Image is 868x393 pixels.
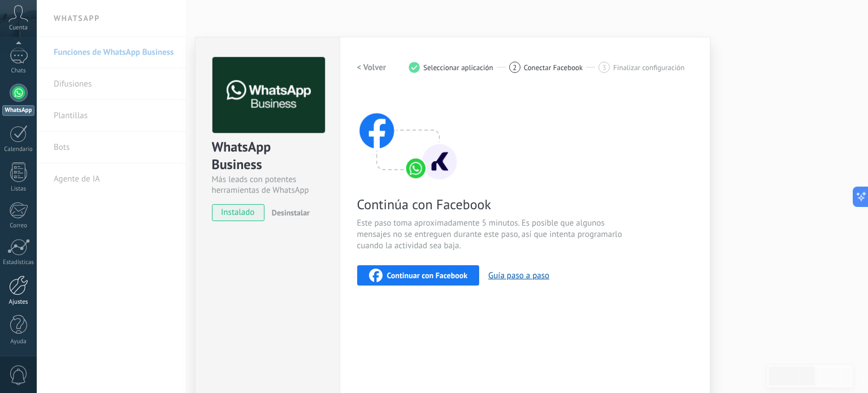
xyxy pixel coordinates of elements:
[423,63,493,72] span: Seleccionar aplicación
[9,24,28,32] span: Cuenta
[357,265,480,286] button: Continuar con Facebook
[513,63,517,72] span: 2
[2,146,35,153] div: Calendario
[2,67,35,75] div: Chats
[2,185,35,193] div: Listas
[387,271,468,279] span: Continuar con Facebook
[357,57,387,77] button: < Volver
[212,174,323,196] div: Más leads con potentes herramientas de WhatsApp
[524,63,583,72] span: Conectar Facebook
[212,204,264,221] span: instalado
[2,299,35,306] div: Ajustes
[2,338,35,346] div: Ayuda
[357,91,459,182] img: connect with facebook
[357,196,626,213] span: Continúa con Facebook
[357,62,387,73] h2: < Volver
[613,63,684,72] span: Finalizar configuración
[488,270,549,281] button: Guía paso a paso
[357,218,626,252] span: Este paso toma aproximadamente 5 minutos. Es posible que algunos mensajes no se entreguen durante...
[272,208,310,218] span: Desinstalar
[2,259,35,266] div: Estadísticas
[212,57,325,133] img: logo_main.png
[267,204,310,221] button: Desinstalar
[2,105,34,116] div: WhatsApp
[212,138,323,174] div: WhatsApp Business
[2,222,35,230] div: Correo
[602,63,606,72] span: 3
